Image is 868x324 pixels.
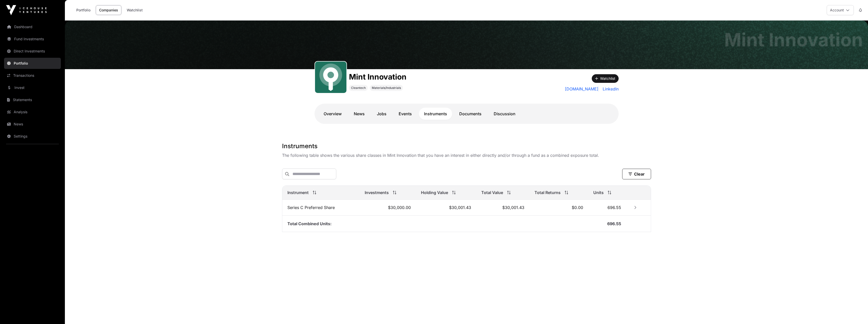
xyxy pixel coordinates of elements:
a: Overview [319,108,347,120]
img: Icehouse Ventures Logo [6,5,47,15]
td: $30,000.00 [360,200,416,216]
h1: Mint Innovation [724,31,863,49]
img: Mint Innovation [65,21,868,69]
span: Total Combined Units: [287,221,331,226]
a: Settings [4,131,61,142]
a: Jobs [372,108,392,120]
a: Analysis [4,106,61,118]
button: Watchlist [592,74,619,83]
span: Total Returns [534,189,561,196]
a: Discussion [489,108,521,120]
a: Transactions [4,70,61,81]
a: Watchlist [123,5,146,15]
a: News [349,108,370,120]
span: Cleantech [351,86,366,90]
span: 696.55 [607,221,621,226]
a: Dashboard [4,21,61,32]
td: Series C Preferred Share [282,200,360,216]
span: 696.55 [607,205,621,210]
a: Statements [4,94,61,105]
td: $30,001.43 [476,200,529,216]
button: Row Collapsed [631,203,639,212]
p: The following table shows the various share classes in Mint Innovation that you have an interest ... [282,152,651,158]
a: Companies [96,5,121,15]
h1: Instruments [282,142,651,150]
span: Instrument [287,189,309,196]
a: Events [394,108,417,120]
td: $0.00 [529,200,588,216]
span: Holding Value [421,189,448,196]
a: Documents [454,108,487,120]
span: Units [593,189,604,196]
span: Total Value [481,189,503,196]
iframe: Chat Widget [843,300,868,324]
td: $30,001.43 [416,200,476,216]
button: Clear [622,169,651,179]
a: Portfolio [73,5,94,15]
a: LinkedIn [601,86,619,92]
span: Investments [365,189,389,196]
a: [DOMAIN_NAME] [565,86,599,92]
img: Mint.svg [317,64,344,91]
a: Fund Investments [4,33,61,45]
h1: Mint Innovation [349,72,407,81]
span: Materials/Industrials [372,86,401,90]
a: Portfolio [4,58,61,69]
nav: Tabs [319,108,615,120]
a: News [4,119,61,130]
a: Instruments [419,108,452,120]
button: Account [827,5,854,15]
a: Invest [4,82,61,93]
a: Direct Investments [4,46,61,57]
